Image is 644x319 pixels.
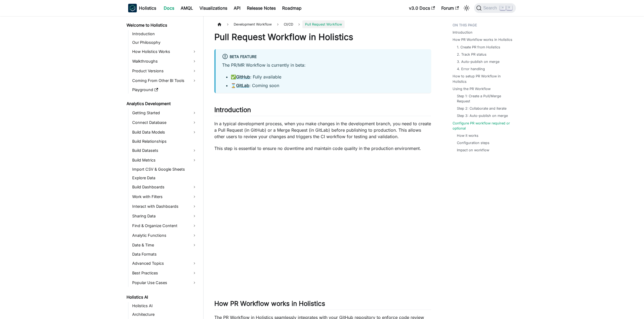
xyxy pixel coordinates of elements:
h2: Introduction [214,106,431,116]
a: Sharing Data [131,212,199,220]
a: Build Metrics [131,156,199,164]
a: How PR Workflow works in Holistics [453,37,512,42]
a: Release Notes [244,4,279,12]
nav: Docs sidebar [123,16,204,319]
a: GitLab [236,83,249,88]
a: Connect Database [131,118,199,127]
h1: Pull Request Workflow in Holistics [214,32,431,42]
a: Welcome to Holistics [125,21,199,29]
a: Configuration steps [457,140,489,145]
nav: Breadcrumbs [214,20,431,28]
span: Pull Request Workflow [302,20,345,28]
kbd: K [507,5,512,10]
a: Docs [160,4,177,12]
span: CI/CD [281,20,296,28]
a: Popular Use Cases [131,278,199,287]
h2: How PR Workflow works in Holistics [214,300,431,310]
a: Step 2: Collaborate and iterate [457,106,506,111]
a: Configure PR workflow required or optional [453,121,513,131]
a: Step 3: Auto-publish on merge [457,113,508,118]
img: Holistics [128,4,137,12]
a: How to setup PR Workflow in Holistics [453,74,513,84]
a: Interact with Dashboards [131,202,199,211]
a: Playground [131,86,199,94]
a: Holistics AI [131,302,199,310]
a: Build Dashboards [131,183,199,191]
a: Best Practices [131,269,199,277]
a: Analytics Development [125,100,199,107]
div: Beta Feature [222,53,425,60]
a: Home page [214,20,225,28]
a: v3.0 Docs [406,4,438,12]
a: Import CSV & Google Sheets [131,166,199,173]
a: Find & Organize Content [131,221,199,230]
a: Build Relationships [131,138,199,145]
a: Our Philosophy [131,39,199,46]
a: 4. Error handling [457,66,485,71]
a: Using the PR Workflow [453,86,491,91]
a: Build Datasets [131,146,199,155]
a: Walkthroughs [131,57,199,66]
a: Analytic Functions [131,231,199,240]
p: The PR/MR Workflow is currently in beta: [222,62,425,68]
li: ✅ : Fully available [231,74,425,80]
button: Switch between dark and light mode (currently light mode) [462,4,471,12]
a: Getting Started [131,109,199,117]
p: This step is essential to ensure no downtime and maintain code quality in the production environm... [214,145,431,152]
span: Development Workflow [231,20,274,28]
a: How Holistics Works [131,47,199,56]
a: GitHub [236,74,250,80]
a: 2. Track PR status [457,52,486,57]
a: Explore Data [131,174,199,182]
a: API [230,4,244,12]
b: Holistics [139,5,156,11]
a: 1. Create PR from Holistics [457,45,500,50]
a: Date & Time [131,241,199,249]
span: Search [482,6,500,10]
a: Introduction [453,30,472,35]
a: Holistics AI [125,293,199,301]
a: Coming From Other BI Tools [131,76,199,85]
li: ⌛ : Coming soon [231,82,425,89]
a: Forum [438,4,462,12]
a: Build Data Models [131,128,199,137]
button: Search (Command+K) [474,3,516,13]
a: Roadmap [279,4,305,12]
a: Product Versions [131,67,199,75]
a: Impact on workflow [457,148,489,153]
a: Architecture [131,311,199,318]
a: Work with Filters [131,192,199,201]
a: 3. Auto-publish on merge [457,59,499,64]
iframe: YouTube video player [214,157,431,287]
kbd: ⌘ [500,5,505,10]
a: AMQL [177,4,196,12]
a: Data Formats [131,250,199,258]
a: Advanced Topics [131,259,199,268]
a: Step 1: Create a Pull/Merge Request [457,94,510,104]
a: HolisticsHolistics [128,4,156,12]
a: Introduction [131,30,199,38]
p: In a typical development process, when you make changes in the development branch, you need to cr... [214,120,431,140]
a: How it works [457,133,478,138]
a: Visualizations [196,4,230,12]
